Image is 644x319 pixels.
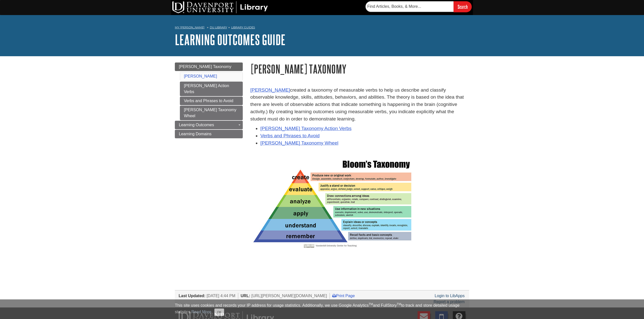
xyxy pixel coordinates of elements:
span: [URL][PERSON_NAME][DOMAIN_NAME] [251,294,327,298]
input: Find Articles, Books, & More... [366,1,454,12]
nav: breadcrumb [175,24,469,32]
a: Print Page [332,294,355,298]
sup: TM [397,302,401,306]
a: Verbs and Phrases to Avoid [260,133,319,138]
sup: TM [369,302,373,306]
img: DU Library [172,1,268,13]
a: [PERSON_NAME] Taxonomy Action Verbs [260,126,351,131]
a: [PERSON_NAME] Taxonomy [175,62,243,71]
form: Searches DU Library's articles, books, and more [366,1,472,12]
a: [PERSON_NAME] [250,87,290,93]
span: [DATE] 4:44 PM [207,294,235,298]
a: DU Library [210,26,227,29]
a: Verbs and Phrases to Avoid [180,97,243,105]
h1: [PERSON_NAME] Taxonomy [250,62,469,75]
div: Guide Page Menu [175,62,243,138]
div: This site uses cookies and records your IP address for usage statistics. Additionally, we use Goo... [175,302,469,316]
a: [PERSON_NAME] [184,74,217,78]
a: Learning Outcomes Guide [175,32,286,47]
a: Read More [191,310,211,314]
p: created a taxonomy of measurable verbs to help us describe and classify observable knowledge, ski... [250,87,469,123]
span: Learning Outcomes [179,123,214,127]
button: Close [214,308,224,316]
input: Search [454,1,472,12]
a: Learning Domains [175,130,243,138]
a: My [PERSON_NAME] [175,25,205,30]
span: Learning Domains [179,132,212,136]
span: URL: [241,294,250,298]
span: [PERSON_NAME] Taxonomy [179,65,231,69]
a: Login to LibApps [435,294,465,298]
a: Library Guides [231,26,255,29]
span: Last Updated: [179,294,206,298]
a: Learning Outcomes [175,121,243,129]
a: [PERSON_NAME] Taxonomy Wheel [260,140,338,146]
i: Print Page [332,294,336,298]
a: [PERSON_NAME] Taxonomy Wheel [180,106,243,120]
a: [PERSON_NAME] Action Verbs [180,82,243,96]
